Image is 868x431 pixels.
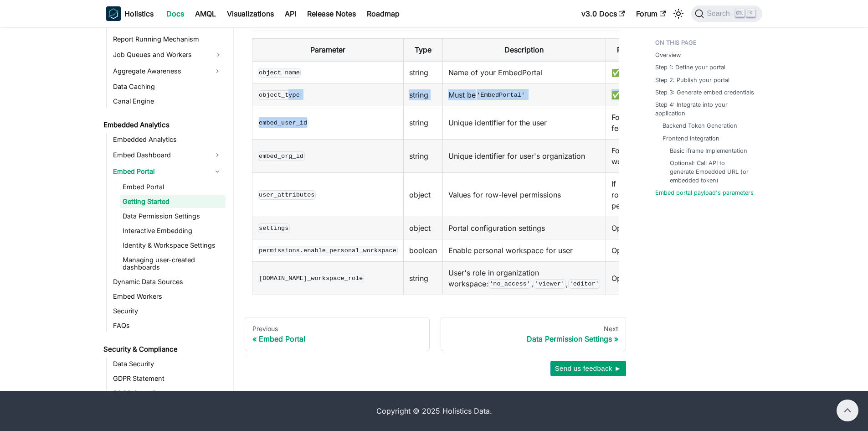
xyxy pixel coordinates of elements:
button: Search (Ctrl+K) [691,5,762,22]
th: Type [403,38,442,61]
code: 'EmbedPortal' [476,90,526,99]
td: ✅ [606,83,659,106]
td: Must be [442,83,606,106]
code: embed_org_id [258,151,305,161]
a: HolisticsHolistics [106,6,154,21]
a: Data Caching [110,80,226,93]
a: Dynamic Data Sources [110,275,226,288]
a: Embed portal payload's parameters [655,188,754,197]
th: Description [442,38,606,61]
a: Embed Portal [110,164,209,179]
div: Copyright © 2025 Holistics Data. [144,405,724,416]
a: Visualizations [221,6,279,21]
a: Step 2: Publish your portal [655,76,729,84]
a: SOC2 Compliance [110,387,226,400]
a: Embed Dashboard [110,148,209,162]
td: For SSBI features [606,106,659,139]
a: Report Running Mechanism [110,33,226,46]
a: PreviousEmbed Portal [245,317,430,352]
a: Step 1: Define your portal [655,63,725,72]
td: string [403,83,442,106]
a: Data Permission Settings [120,210,226,223]
a: Data Security [110,358,226,370]
a: Overview [655,51,681,59]
td: object [403,172,442,217]
div: Next [448,325,618,333]
code: 'editor' [568,279,600,288]
a: Frontend Integration [663,134,719,143]
a: Embedded Analytics [110,133,226,146]
code: object_type [258,90,301,99]
a: Embed Portal [120,181,226,193]
a: Interactive Embedding [120,224,226,237]
th: Parameter [252,38,403,61]
code: 'viewer' [534,279,565,288]
a: Embedded Analytics [101,119,226,131]
td: Name of your EmbedPortal [442,61,606,84]
button: Scroll back to top [837,400,858,421]
code: settings [258,223,290,233]
button: Switch between dark and light mode (currently light mode) [671,6,686,21]
button: Expand sidebar category 'Aggregate Awareness' [209,64,226,78]
img: Holistics [106,6,121,21]
td: string [403,106,442,139]
a: Optional: Call API to generate Embedded URL (or embedded token) [670,159,750,185]
td: User's role in organization workspace: , , [442,261,606,295]
code: object_name [258,68,301,77]
td: If using row-level permission [606,172,659,217]
td: For org workspaces [606,139,659,172]
td: Unique identifier for the user [442,106,606,139]
b: Holistics [124,8,154,19]
a: Security [110,305,226,317]
button: Expand sidebar category 'Embed Dashboard' [209,148,226,162]
a: v3.0 Docs [576,6,631,21]
code: embed_user_id [258,118,308,127]
a: Aggregate Awareness [110,64,209,78]
a: Security & Compliance [101,343,226,356]
code: 'no_access' [488,279,532,288]
td: Optional [606,261,659,295]
code: user_attributes [258,190,316,199]
a: Embed Workers [110,290,226,303]
th: Required [606,38,659,61]
a: Docs [161,6,190,21]
a: AMQL [190,6,221,21]
td: string [403,261,442,295]
a: API [279,6,302,21]
a: Identity & Workspace Settings [120,239,226,252]
kbd: K [746,9,755,17]
a: GDPR Statement [110,372,226,385]
code: permissions.enable_personal_workspace [258,246,398,255]
td: Values for row-level permissions [442,172,606,217]
a: Step 4: Integrate into your application [655,100,757,118]
a: Managing user-created dashboards [120,254,226,274]
td: object [403,217,442,239]
td: Portal configuration settings [442,217,606,239]
div: Embed Portal [252,334,422,343]
td: string [403,61,442,84]
td: boolean [403,239,442,261]
a: Step 3: Generate embed credentials [655,88,754,97]
a: NextData Permission Settings [441,317,626,352]
td: Optional [606,217,659,239]
a: Basic iframe Implementation [670,146,747,155]
code: [DOMAIN_NAME]_workspace_role [258,274,365,283]
a: Release Notes [302,6,361,21]
span: Send us feedback ► [555,363,621,374]
a: Canal Engine [110,95,226,108]
span: Search [704,10,735,18]
a: Forum [631,6,671,21]
a: Backend Token Generation [663,121,737,130]
td: string [403,139,442,172]
div: Previous [252,325,422,333]
td: Optional [606,239,659,261]
a: FAQs [110,319,226,332]
button: Send us feedback ► [550,361,626,376]
td: Enable personal workspace for user [442,239,606,261]
a: Roadmap [361,6,405,21]
td: ✅ [606,61,659,84]
td: Unique identifier for user's organization [442,139,606,172]
nav: Docs pages [245,317,626,352]
a: Getting Started [120,195,226,208]
div: Data Permission Settings [448,334,618,343]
